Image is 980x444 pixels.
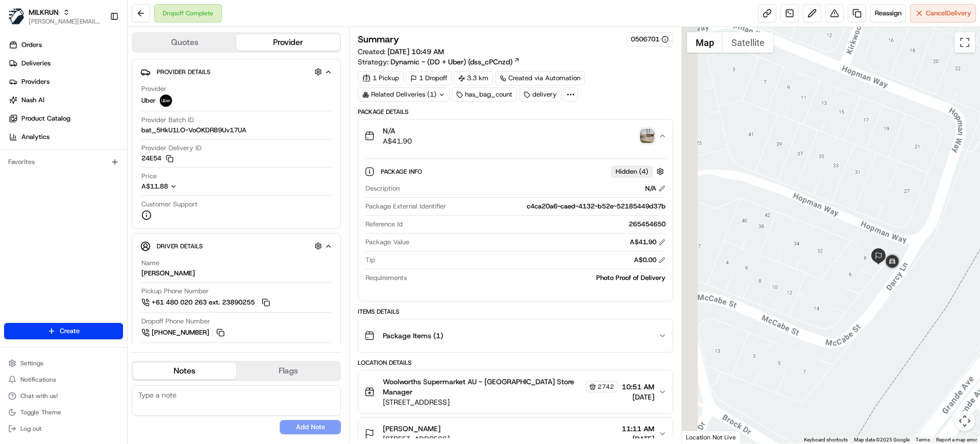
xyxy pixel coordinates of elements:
span: Package External Identifier [365,202,446,211]
button: Package Items (1) [358,319,672,352]
a: 📗Knowledge Base [6,144,82,162]
div: 💻 [86,149,94,157]
div: Strategy: [358,57,520,67]
span: Knowledge Base [20,148,78,158]
img: Nash [10,10,31,31]
a: Report a map error [936,437,977,442]
span: Map data ©2025 Google [854,437,910,442]
button: Provider Details [140,63,332,80]
span: N/A [383,126,412,136]
img: MILKRUN [8,8,24,25]
button: Show street map [687,32,723,53]
a: 💻API Documentation [82,144,168,162]
span: Provider [141,84,166,94]
span: Toggle Theme [20,408,61,416]
button: Notifications [4,372,123,387]
span: Hidden ( 4 ) [616,167,648,176]
div: 10 [761,43,772,54]
div: 1 Pickup [358,71,404,85]
a: Analytics [4,129,127,145]
button: 24E54 [141,154,174,163]
span: Provider Delivery ID [141,144,202,153]
span: Provider Details [157,68,210,76]
span: A$41.90 [383,136,412,146]
span: Package Value [365,238,409,247]
span: Tip [365,255,375,265]
span: API Documentation [96,148,164,158]
div: We're available if you need us! [35,108,129,116]
button: 0506701 [631,35,669,44]
img: Google [684,430,718,443]
img: uber-new-logo.jpeg [160,95,172,107]
span: Created: [358,46,444,57]
span: Customer Support [141,200,198,209]
button: Log out [4,422,123,436]
span: Analytics [21,132,50,142]
span: Chat with us! [20,392,58,400]
span: [PERSON_NAME] [383,424,440,434]
span: Product Catalog [21,114,70,123]
button: Keyboard shortcuts [804,436,848,443]
p: Welcome 👋 [10,41,186,57]
button: Quotes [133,34,236,51]
span: A$11.88 [141,182,168,191]
a: [PHONE_NUMBER] [141,327,226,338]
span: Driver Details [157,242,203,250]
button: Map camera controls [954,411,975,431]
span: 10:51 AM [622,382,654,392]
button: Toggle Theme [4,405,123,419]
span: Reassign [875,9,901,18]
span: 11:11 AM [622,424,654,434]
div: c4ca20a6-caed-4132-b52e-52185449d37b [450,202,665,211]
a: Created via Automation [495,71,585,85]
span: Description [365,184,400,193]
span: bat_5HkU1LO-VoOKDRB9Uv17UA [141,126,247,135]
span: [DATE] [622,434,654,444]
input: Clear [27,66,168,77]
span: Deliveries [21,59,51,68]
button: MILKRUNMILKRUN[PERSON_NAME][EMAIL_ADDRESS][DOMAIN_NAME] [4,4,106,29]
span: Create [60,326,80,336]
span: Name [141,259,159,268]
h3: Summary [358,35,399,44]
button: Driver Details [140,238,332,254]
div: Related Deliveries (1) [358,87,450,102]
a: Providers [4,74,127,90]
button: Settings [4,356,123,370]
span: Settings [20,359,43,367]
button: Woolworths Supermarket AU - [GEOGRAPHIC_DATA] Store Manager2742[STREET_ADDRESS]10:51 AM[DATE] [358,370,672,413]
button: Notes [133,363,236,379]
a: Powered byPylon [72,173,124,181]
button: N/AA$41.90photo_proof_of_delivery image [358,120,672,152]
span: Providers [21,77,50,86]
div: Photo Proof of Delivery [411,273,665,283]
span: Provider Batch ID [141,115,194,125]
span: Log out [20,425,41,433]
div: A$0.00 [634,255,666,265]
button: Hidden (4) [611,165,667,178]
button: Reassign [870,4,906,22]
button: +61 480 020 263 ext. 23890255 [141,297,272,308]
span: Woolworths Supermarket AU - [GEOGRAPHIC_DATA] Store Manager [383,377,583,397]
button: Toggle fullscreen view [954,32,975,53]
span: [STREET_ADDRESS] [383,397,617,407]
div: A$41.90 [630,238,666,247]
img: 1736555255976-a54dd68f-1ca7-489b-9aae-adbdc363a1c4 [10,98,29,116]
span: Notifications [20,376,56,384]
div: delivery [519,87,561,102]
a: Orders [4,37,127,53]
img: photo_proof_of_delivery image [640,129,654,143]
span: [PHONE_NUMBER] [152,328,209,337]
div: Favorites [4,154,123,170]
div: Package Details [358,108,673,116]
span: Package Items ( 1 ) [383,331,443,341]
span: Orders [21,40,42,50]
div: 📗 [10,149,18,157]
button: [PERSON_NAME][EMAIL_ADDRESS][DOMAIN_NAME] [29,17,102,26]
span: [DATE] [622,392,654,402]
div: N/AA$41.90photo_proof_of_delivery image [358,152,672,301]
